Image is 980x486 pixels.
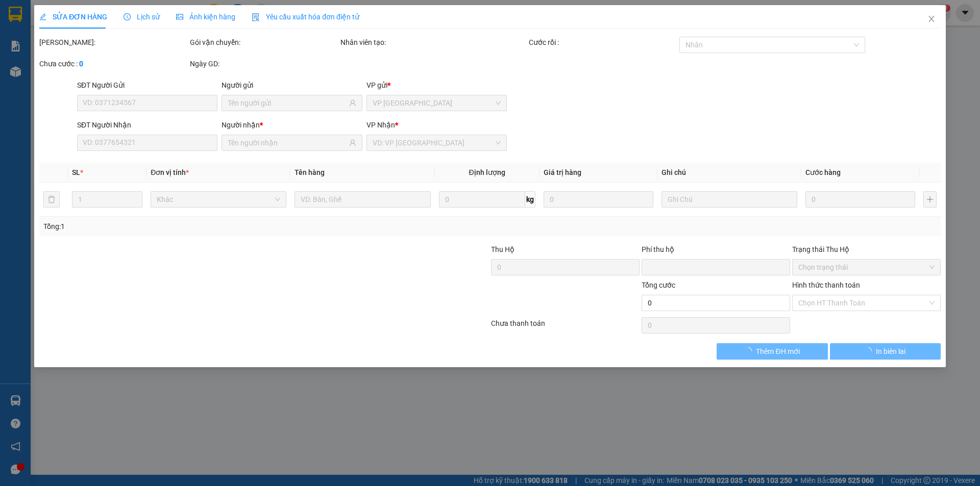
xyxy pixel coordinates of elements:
input: Ghi Chú [661,191,797,208]
span: close [927,15,936,23]
b: 0 [79,60,83,68]
label: Hình thức thanh toán [792,281,860,289]
span: Cước hàng [805,168,841,176]
div: VP gửi [366,80,507,91]
span: edit [39,13,46,20]
div: Cước rồi : [529,37,677,48]
input: VD: Bàn, Ghế [295,191,430,208]
button: Close [917,5,946,34]
span: Giá trị hàng [544,168,581,176]
div: Nhân viên tạo: [340,37,527,48]
div: Chưa thanh toán [490,318,641,336]
span: kg [525,191,535,208]
img: icon [252,13,260,21]
div: Ngày GD: [190,58,338,69]
input: Tên người gửi [228,97,347,109]
span: VP Nhận [366,121,395,129]
div: Người gửi [222,80,362,91]
span: Tên hàng [295,168,325,176]
input: 0 [544,191,653,208]
span: Ảnh kiện hàng [176,13,235,21]
span: Đơn vị tính [151,168,189,176]
button: plus [923,191,937,208]
span: Khác [157,192,280,207]
input: Tên người nhận [228,137,347,148]
span: loading [745,347,756,354]
span: Tổng cước [642,281,675,289]
span: user [349,99,356,107]
span: In biên lai [876,346,905,357]
span: Thêm ĐH mới [756,346,799,357]
div: Trạng thái Thu Hộ [792,244,941,255]
span: clock-circle [124,13,131,20]
span: SỬA ĐƠN HÀNG [39,13,107,21]
div: Phí thu hộ [642,244,790,259]
input: 0 [805,191,915,208]
span: Yêu cầu xuất hóa đơn điện tử [252,13,359,21]
button: delete [43,191,60,208]
button: In biên lai [830,343,941,360]
span: VP Bắc Ninh [373,95,501,111]
span: Lịch sử [124,13,160,21]
div: Gói vận chuyển: [190,37,338,48]
span: SL [72,168,80,176]
div: [PERSON_NAME]: [39,37,188,48]
th: Ghi chú [657,163,801,183]
span: loading [865,347,876,354]
button: Thêm ĐH mới [717,343,827,360]
div: Người nhận [222,119,362,131]
span: user [349,139,356,146]
div: SĐT Người Gửi [77,80,217,91]
span: Định lượng [469,168,505,176]
span: Chọn trạng thái [798,260,935,275]
div: Chưa cước : [39,58,188,69]
div: SĐT Người Nhận [77,119,217,131]
div: Tổng: 1 [43,221,378,232]
span: picture [176,13,183,20]
span: Thu Hộ [491,245,514,253]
